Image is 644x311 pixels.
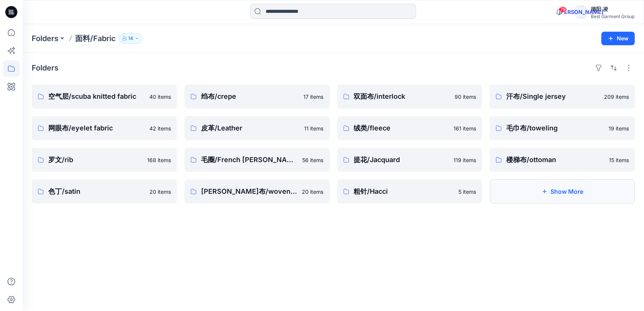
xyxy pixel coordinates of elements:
div: 德阳 凌 [591,5,635,14]
a: 皮革/Leather11 items [184,116,330,140]
p: 楼梯布/ottoman [506,155,604,165]
p: 罗文/rib [48,155,143,165]
a: 毛巾布/toweling19 items [490,116,635,140]
h4: Folders [32,63,58,72]
p: 毛圈/French [PERSON_NAME] [201,155,298,165]
a: [PERSON_NAME]布/woven fabric20 items [184,179,330,204]
button: Show More [490,179,635,204]
p: 色丁/satin [48,186,145,197]
a: Folders [32,33,58,44]
a: 汗布/Single jersey209 items [490,84,635,109]
button: 14 [119,33,143,44]
a: 毛圈/French [PERSON_NAME]56 items [184,148,330,172]
p: 提花/Jacquard [354,155,449,165]
p: 15 items [609,156,629,164]
a: 提花/Jacquard119 items [337,148,483,172]
p: 56 items [303,156,324,164]
p: 90 items [455,93,476,101]
div: Best Garment Group [591,14,635,19]
a: 粗针/Hacci5 items [337,179,483,204]
p: 20 items [149,188,171,196]
a: 罗文/rib168 items [32,148,177,172]
p: 绒类/fleece [354,123,449,133]
p: 粗针/Hacci [354,186,454,197]
p: 19 items [609,124,629,132]
p: 17 items [304,93,324,101]
p: [PERSON_NAME]布/woven fabric [201,186,298,197]
a: 楼梯布/ottoman15 items [490,148,635,172]
p: 汗布/Single jersey [506,91,599,102]
p: 皮革/Leather [201,123,300,133]
a: 双面布/interlock90 items [337,84,483,109]
p: 168 items [147,156,171,164]
span: 79 [559,6,567,12]
p: 网眼布/eyelet fabric [48,123,145,133]
a: 网眼布/eyelet fabric42 items [32,116,177,140]
p: 209 items [604,93,629,101]
p: 空气层/scuba knitted fabric [48,91,145,102]
p: 毛巾布/toweling [506,123,604,133]
p: 119 items [453,156,476,164]
a: 空气层/scuba knitted fabric40 items [32,84,177,109]
div: [PERSON_NAME] [574,5,588,19]
p: 20 items [302,188,324,196]
p: 双面布/interlock [354,91,450,102]
p: 5 items [458,188,476,196]
a: 色丁/satin20 items [32,179,177,204]
p: 42 items [149,124,171,132]
p: 40 items [149,93,171,101]
a: 绉布/crepe17 items [184,84,330,109]
p: 面料/Fabric [75,33,116,44]
a: 绒类/fleece161 items [337,116,483,140]
p: 14 [128,34,133,43]
button: New [601,32,635,45]
p: 11 items [304,124,324,132]
p: 161 items [453,124,476,132]
p: 绉布/crepe [201,91,299,102]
